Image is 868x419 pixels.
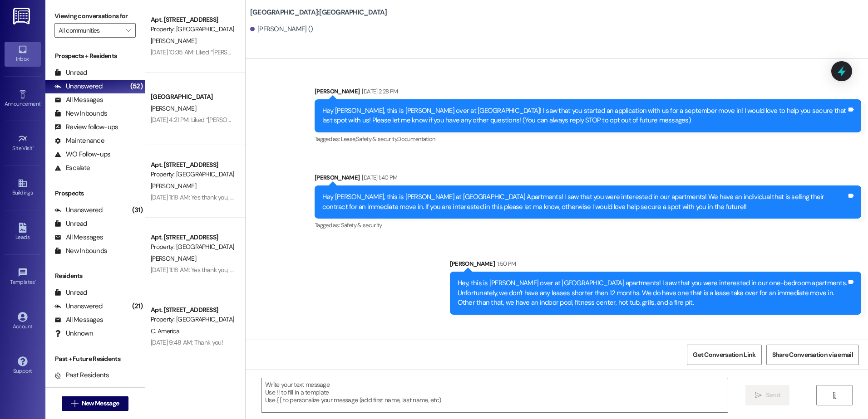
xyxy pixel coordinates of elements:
[151,254,196,263] span: [PERSON_NAME]
[151,315,235,324] div: Property: [GEOGRAPHIC_DATA]
[5,265,41,289] a: Templates •
[151,116,531,124] div: [DATE] 4:21 PM: Liked “[PERSON_NAME] ([GEOGRAPHIC_DATA]): Perfect! I am mostly reaching out to th...
[766,345,859,365] button: Share Conversation via email
[54,288,87,297] div: Unread
[54,136,104,146] div: Maintenance
[151,233,235,242] div: Apt. [STREET_ADDRESS]
[54,329,93,338] div: Unknown
[40,99,42,106] span: •
[315,173,861,185] div: [PERSON_NAME]
[45,354,145,364] div: Past + Future Residents
[450,259,862,272] div: [PERSON_NAME]
[54,205,103,215] div: Unanswered
[495,259,516,268] div: 1:50 PM
[151,170,235,179] div: Property: [GEOGRAPHIC_DATA]
[360,87,398,96] div: [DATE] 2:28 PM
[54,82,103,91] div: Unanswered
[13,8,32,24] img: ResiDesk Logo
[54,315,103,325] div: All Messages
[151,48,440,56] div: [DATE] 10:35 AM: Liked “[PERSON_NAME] ([GEOGRAPHIC_DATA]): Thanks, I will work on getting that ap...
[45,189,145,198] div: Prospects
[360,173,397,182] div: [DATE] 1:40 PM
[356,135,397,143] span: Safety & security ,
[341,135,356,143] span: Lease ,
[54,163,90,173] div: Escalate
[831,392,838,399] i: 
[130,299,145,313] div: (21)
[128,79,145,93] div: (52)
[693,350,755,360] span: Get Conversation Link
[151,104,196,112] span: [PERSON_NAME]
[341,221,382,229] span: Safety & security
[54,233,103,242] div: All Messages
[315,132,861,146] div: Tagged as:
[315,219,861,232] div: Tagged as:
[687,345,761,365] button: Get Conversation Link
[250,8,387,17] b: [GEOGRAPHIC_DATA]: [GEOGRAPHIC_DATA]
[33,144,34,150] span: •
[151,37,196,45] span: [PERSON_NAME]
[54,370,109,380] div: Past Residents
[54,150,110,159] div: WO Follow-ups
[151,160,235,170] div: Apt. [STREET_ADDRESS]
[322,192,847,212] div: Hey [PERSON_NAME], this is [PERSON_NAME] at [GEOGRAPHIC_DATA] Apartments! I saw that you were int...
[5,175,41,200] a: Buildings
[151,193,325,201] div: [DATE] 11:18 AM: Yes thank you, they are not ours. Have a great day!
[62,396,129,411] button: New Message
[151,266,325,274] div: [DATE] 11:18 AM: Yes thank you, they are not ours. Have a great day!
[126,27,131,34] i: 
[54,246,107,256] div: New Inbounds
[54,109,107,118] div: New Inbounds
[322,106,847,126] div: Hey [PERSON_NAME], this is [PERSON_NAME] over at [GEOGRAPHIC_DATA]! I saw that you started an app...
[5,131,41,156] a: Site Visit •
[5,220,41,244] a: Leads
[5,354,41,378] a: Support
[772,350,853,360] span: Share Conversation via email
[315,87,861,99] div: [PERSON_NAME]
[397,135,435,143] span: Documentation
[45,51,145,61] div: Prospects + Residents
[54,95,103,105] div: All Messages
[54,219,87,229] div: Unread
[54,122,118,132] div: Review follow-ups
[130,203,145,217] div: (31)
[151,338,223,346] div: [DATE] 9:48 AM: Thank you!
[151,182,196,190] span: [PERSON_NAME]
[151,24,235,34] div: Property: [GEOGRAPHIC_DATA]
[5,309,41,334] a: Account
[755,392,762,399] i: 
[250,24,313,34] div: [PERSON_NAME] ()
[35,278,36,284] span: •
[5,42,41,66] a: Inbox
[59,23,121,38] input: All communities
[151,327,179,335] span: C. America
[151,242,235,252] div: Property: [GEOGRAPHIC_DATA]
[766,390,780,400] span: Send
[151,305,235,315] div: Apt. [STREET_ADDRESS]
[45,271,145,281] div: Residents
[71,400,78,407] i: 
[54,68,87,78] div: Unread
[151,92,235,102] div: [GEOGRAPHIC_DATA]
[54,9,136,23] label: Viewing conversations for
[82,399,119,408] span: New Message
[151,15,235,24] div: Apt. [STREET_ADDRESS]
[54,302,103,311] div: Unanswered
[458,278,847,307] div: Hey, this is [PERSON_NAME] over at [GEOGRAPHIC_DATA] apartments! I saw that you were interested i...
[745,385,789,405] button: Send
